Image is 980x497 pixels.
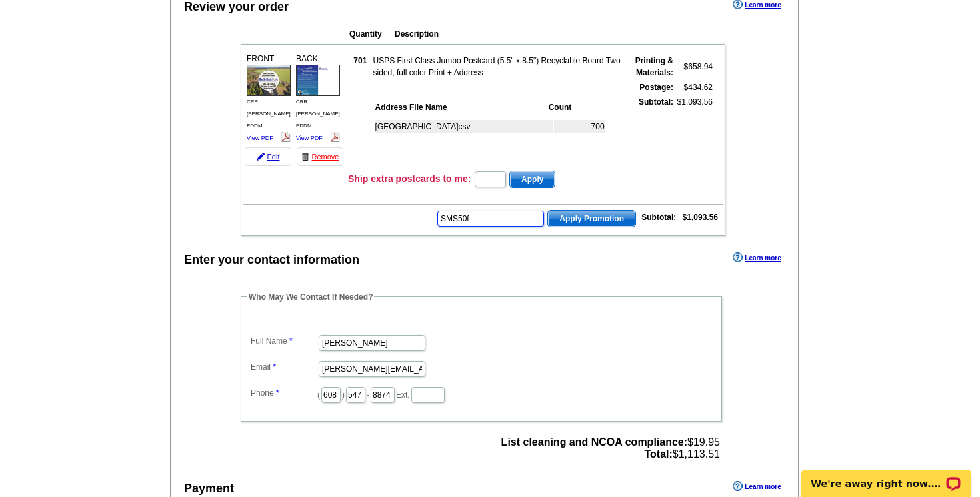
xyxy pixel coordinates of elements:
span: Apply [510,171,555,187]
img: pdf_logo.png [281,132,291,142]
a: Remove [297,147,343,166]
img: small-thumb.jpg [296,65,340,95]
a: Learn more [733,252,781,263]
label: Phone [251,387,317,399]
strong: List cleaning and NCOA compliance: [501,436,687,448]
strong: Subtotal: [641,213,676,222]
iframe: LiveChat chat widget [793,455,980,497]
h3: Ship extra postcards to me: [348,173,471,185]
img: small-thumb.jpg [247,65,291,95]
button: Apply Promotion [547,210,636,227]
strong: Postage: [639,83,673,92]
div: BACK [294,51,342,145]
th: Address File Name [375,101,547,114]
dd: ( ) - Ext. [247,384,715,404]
a: View PDF [247,135,273,141]
td: $658.94 [675,54,713,79]
th: Quantity [349,27,393,41]
label: Email [251,361,317,373]
img: pdf_logo.png [330,132,340,142]
span: $19.95 $1,113.51 [501,436,720,460]
a: Learn more [733,481,781,492]
a: View PDF [296,135,323,141]
th: Description [394,27,638,41]
td: $434.62 [675,81,713,94]
span: CRR [PERSON_NAME] EDDM... [247,99,291,129]
label: Full Name [251,335,317,347]
td: [GEOGRAPHIC_DATA]csv [375,120,553,133]
strong: $1,093.56 [683,213,718,222]
img: trashcan-icon.gif [301,153,309,161]
div: FRONT [245,51,293,145]
td: $1,093.56 [675,95,713,165]
span: CRR [PERSON_NAME] EDDM... [296,99,340,129]
img: pencil-icon.gif [257,153,265,161]
strong: Total: [644,448,672,460]
strong: Subtotal: [639,97,673,107]
div: Enter your contact information [184,251,359,269]
th: Count [548,101,605,114]
a: Edit [245,147,291,166]
button: Apply [509,171,555,188]
strong: 701 [353,56,367,65]
td: 700 [554,120,605,133]
strong: Printing & Materials: [635,56,673,77]
td: USPS First Class Jumbo Postcard (5.5" x 8.5") Recyclable Board Two sided, full color Print + Address [373,54,624,79]
legend: Who May We Contact If Needed? [247,291,374,303]
span: Apply Promotion [548,211,635,227]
